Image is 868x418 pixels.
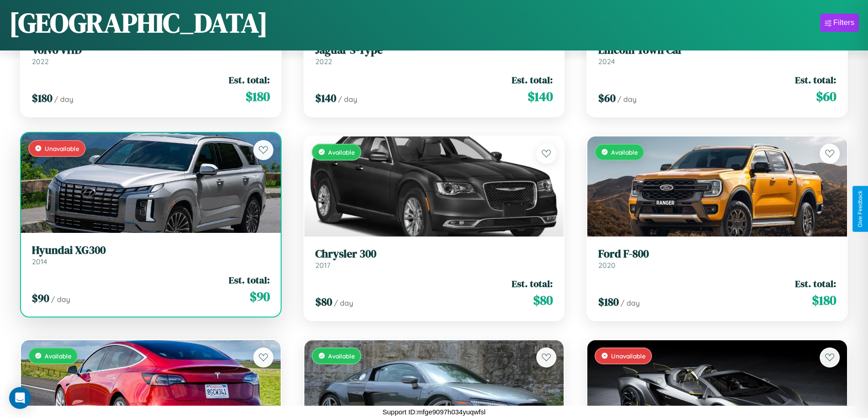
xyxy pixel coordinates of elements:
span: Est. total: [229,73,270,86]
a: Hyundai XG3002014 [32,244,270,266]
a: Volvo VHD2022 [32,44,270,66]
span: Available [611,148,638,156]
span: / day [54,95,73,104]
span: Est. total: [512,277,553,290]
span: Available [328,148,355,156]
span: 2022 [315,57,332,66]
span: / day [334,298,353,307]
span: Est. total: [229,273,270,287]
span: $ 80 [315,294,332,309]
div: Open Intercom Messenger [9,387,31,409]
a: Jaguar S-Type2022 [315,44,553,66]
span: $ 140 [528,87,553,106]
span: Est. total: [795,277,836,290]
span: Est. total: [795,73,836,86]
span: Available [45,352,72,360]
div: Give Feedback [857,191,863,227]
p: Support ID: mfge9097h034yuqwfsl [383,406,486,418]
span: Unavailable [45,145,79,152]
span: / day [621,298,640,307]
span: / day [51,295,70,304]
span: $ 180 [598,294,619,309]
h3: Jaguar S-Type [315,44,553,57]
span: $ 80 [533,291,553,309]
span: Est. total: [512,73,553,86]
button: Filters [820,14,859,32]
span: $ 140 [315,91,336,106]
a: Ford F-8002020 [598,247,836,270]
span: $ 90 [32,291,49,306]
span: $ 180 [32,91,52,106]
span: 2024 [598,57,615,66]
span: Unavailable [611,352,646,360]
span: 2020 [598,261,616,270]
span: $ 60 [816,87,836,106]
h3: Lincoln Town Car [598,44,836,57]
h1: [GEOGRAPHIC_DATA] [9,4,268,41]
span: 2017 [315,261,330,270]
h3: Volvo VHD [32,44,270,57]
span: $ 180 [812,291,836,309]
span: / day [617,95,637,104]
span: Available [328,352,355,360]
span: $ 60 [598,91,616,106]
a: Lincoln Town Car2024 [598,44,836,66]
span: $ 180 [246,87,270,106]
span: 2014 [32,257,47,266]
span: 2022 [32,57,49,66]
h3: Chrysler 300 [315,247,553,261]
span: / day [338,95,357,104]
h3: Ford F-800 [598,247,836,261]
a: Chrysler 3002017 [315,247,553,270]
h3: Hyundai XG300 [32,244,270,257]
span: $ 90 [250,287,270,306]
div: Filters [833,18,854,27]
